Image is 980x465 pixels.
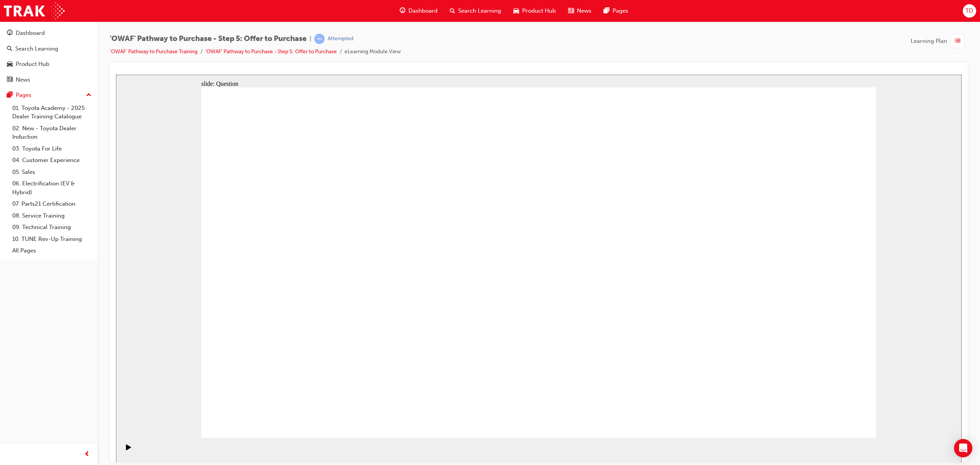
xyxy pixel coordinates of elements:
[9,143,95,155] a: 03. Toyota For Life
[3,42,95,56] a: Search Learning
[9,178,95,198] a: 06. Electrification (EV & Hybrid)
[955,36,960,46] span: list-icon
[562,3,598,19] a: news-iconNews
[513,6,519,16] span: car-icon
[3,73,95,87] a: News
[612,7,628,15] span: Pages
[911,37,947,46] span: Learning Plan
[507,3,562,19] a: car-iconProduct Hub
[4,369,17,382] button: Play (Ctrl+Alt+P)
[400,6,405,16] span: guage-icon
[110,34,307,43] span: 'OWAF' Pathway to Purchase - Step 5: Offer to Purchase
[598,3,634,19] a: pages-iconPages
[450,6,455,16] span: search-icon
[9,102,95,123] a: 01. Toyota Academy - 2025 Dealer Training Catalogue
[314,34,325,44] span: learningRecordVerb_ATTEMPT-icon
[7,92,13,99] span: pages-icon
[310,34,311,43] span: |
[408,7,438,15] span: Dashboard
[3,25,95,88] button: DashboardSearch LearningProduct HubNews
[965,7,973,15] span: TD
[7,30,13,37] span: guage-icon
[394,3,444,19] a: guage-iconDashboard
[15,44,58,53] div: Search Learning
[9,166,95,178] a: 05. Sales
[84,450,90,459] span: prev-icon
[9,233,95,245] a: 10. TUNE Rev-Up Training
[444,3,507,19] a: search-iconSearch Learning
[7,61,13,68] span: car-icon
[963,4,976,18] button: TD
[110,48,198,55] a: 'OWAF' Pathway to Purchase Training
[568,6,574,16] span: news-icon
[16,29,45,38] div: Dashboard
[16,91,31,100] div: Pages
[522,7,556,15] span: Product Hub
[9,154,95,166] a: 04. Customer Experience
[911,34,968,48] button: Learning Plan
[4,2,65,20] img: Trak
[3,57,95,71] a: Product Hub
[9,210,95,222] a: 08. Service Training
[345,47,401,56] li: eLearning Module View
[604,6,609,16] span: pages-icon
[3,26,95,40] a: Dashboard
[9,221,95,233] a: 09. Technical Training
[9,245,95,257] a: All Pages
[16,60,49,69] div: Product Hub
[86,90,91,100] span: up-icon
[7,46,12,52] span: search-icon
[328,35,353,43] div: Attempted
[16,75,30,84] div: News
[577,7,591,15] span: News
[9,123,95,143] a: 02. New - Toyota Dealer Induction
[3,88,95,102] button: Pages
[205,48,337,55] a: 'OWAF' Pathway to Purchase - Step 5: Offer to Purchase
[458,7,501,15] span: Search Learning
[7,77,13,84] span: news-icon
[954,439,972,457] div: Open Intercom Messenger
[4,363,17,388] div: playback controls
[9,198,95,210] a: 07. Parts21 Certification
